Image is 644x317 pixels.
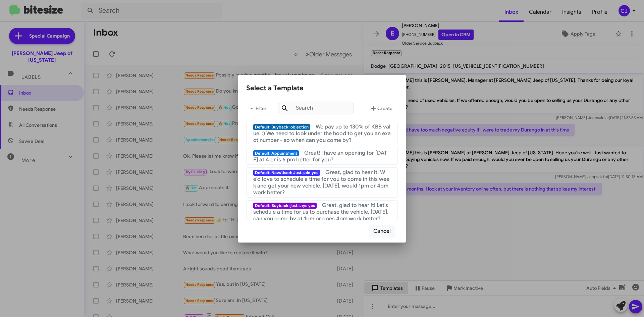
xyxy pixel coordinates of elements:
[253,150,387,163] span: Great! I have an opening for [DATE] at 4 or is 6 pm better for you?
[253,170,320,176] span: Default: New/Used: Just said yes
[253,203,317,209] span: Default: Buyback: just says yes
[246,83,398,94] div: Select a Template
[364,100,398,116] button: Create
[369,225,395,237] button: Cancel
[246,102,268,114] span: Filter
[253,202,388,222] span: Great, glad to hear it! Let's schedule a time for us to purchase the vehicle. [DATE], can you com...
[369,102,392,114] span: Create
[253,150,299,156] span: Default: Appointment
[253,123,391,144] span: We pay up to 130% of KBB value! :) We need to look under the hood to get you an exact number - so...
[246,100,268,116] button: Filter
[253,124,310,130] span: Default: Buyback: objection
[253,169,389,196] span: Great, glad to hear it! We'd love to schedule a time for you to come in this week and get your ne...
[278,102,354,114] input: Search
